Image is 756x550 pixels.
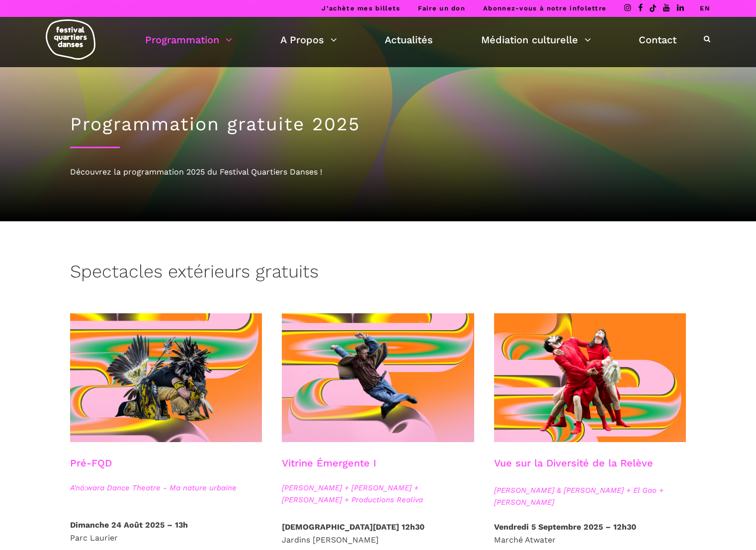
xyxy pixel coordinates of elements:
[70,113,686,135] h1: Programmation gratuite 2025
[70,520,188,530] strong: Dimanche 24 Août 2025 – 13h
[70,519,262,544] p: Parc Laurier
[282,482,474,506] span: [PERSON_NAME] + [PERSON_NAME] + [PERSON_NAME] + Productions Realiva
[418,4,465,12] a: Faire un don
[494,521,686,546] p: Marché Atwater
[70,261,319,286] h3: Spectacles extérieurs gratuits
[280,31,337,48] a: A Propos
[483,4,606,12] a: Abonnez-vous à notre infolettre
[282,522,424,532] strong: [DEMOGRAPHIC_DATA][DATE] 12h30
[145,31,232,48] a: Programmation
[70,482,262,494] span: A'nó:wara Dance Theatre - Ma nature urbaine
[282,457,376,482] h3: Vitrine Émergente I
[494,484,686,508] span: [PERSON_NAME] & [PERSON_NAME] + El Gao + [PERSON_NAME]
[46,19,95,60] img: logo-fqd-med
[639,31,676,48] a: Contact
[700,4,710,12] a: EN
[494,522,636,532] strong: Vendredi 5 Septembre 2025 – 12h30
[70,457,112,482] h3: Pré-FQD
[70,166,686,179] div: Découvrez la programmation 2025 du Festival Quartiers Danses !
[282,521,474,546] p: Jardins [PERSON_NAME]
[385,31,433,48] a: Actualités
[481,31,591,48] a: Médiation culturelle
[322,4,400,12] a: J’achète mes billets
[494,457,653,482] h3: Vue sur la Diversité de la Relève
